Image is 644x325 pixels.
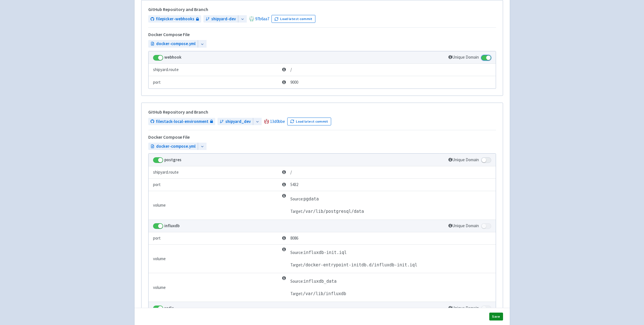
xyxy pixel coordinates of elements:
td: port [149,178,281,191]
td: volume [149,244,281,273]
span: Unique Domain [448,157,479,162]
button: Load latest commit [271,15,316,23]
button: Load latest commit [287,118,331,125]
td: shipyard.route [149,64,281,76]
strong: influxdb [164,223,179,228]
span: filestack-local-environment [156,118,208,125]
td: Target: [290,205,364,218]
td: Target: [290,259,417,271]
a: 97b6aa7 [255,16,269,21]
a: docker-compose.yml [148,40,198,48]
span: Unique Domain [448,54,479,60]
strong: postgres [164,157,181,162]
td: Source: [290,275,346,288]
td: Source: [290,193,364,205]
span: / [282,67,292,73]
h5: Docker Compose File [148,32,190,37]
span: 5432 [282,182,298,188]
a: filepicker-webhooks [148,15,201,23]
span: Unique Domain [448,305,479,311]
span: influxdb-init.iql [304,250,347,255]
strong: webhook [164,54,181,60]
span: pgdata [304,196,319,202]
span: Unique Domain [448,223,479,228]
td: port [149,232,281,244]
span: filepicker-webhooks [156,16,194,22]
span: / [282,169,292,176]
a: shipyard-dev [203,15,238,23]
span: docker-compose.yml [156,143,196,150]
span: /docker-entrypoint-initdb.d/influxdb-init.iql [303,262,417,267]
span: 8086 [282,235,298,242]
span: 9000 [282,79,298,86]
h5: Docker Compose File [148,135,190,140]
td: volume [149,191,281,220]
strong: redis [164,305,174,311]
td: shipyard.route [149,166,281,178]
span: influxdb_data [304,279,336,284]
span: /var/lib/influxdb [303,291,346,296]
td: port [149,76,281,89]
h5: GitHub Repository and Branch [148,7,496,12]
span: /var/lib/postgresql/data [303,209,364,214]
a: docker-compose.yml [148,143,198,150]
span: docker-compose.yml [156,41,196,47]
a: filestack-local-environment [148,118,215,125]
a: 13d0bbe [270,119,285,124]
span: shipyard-dev [211,16,236,22]
td: Source: [290,246,417,259]
span: shipyard_dev [225,118,251,125]
td: volume [149,273,281,302]
td: Target: [290,288,346,300]
a: shipyard_dev [217,118,253,125]
h5: GitHub Repository and Branch [148,110,496,115]
button: Save [489,313,503,320]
